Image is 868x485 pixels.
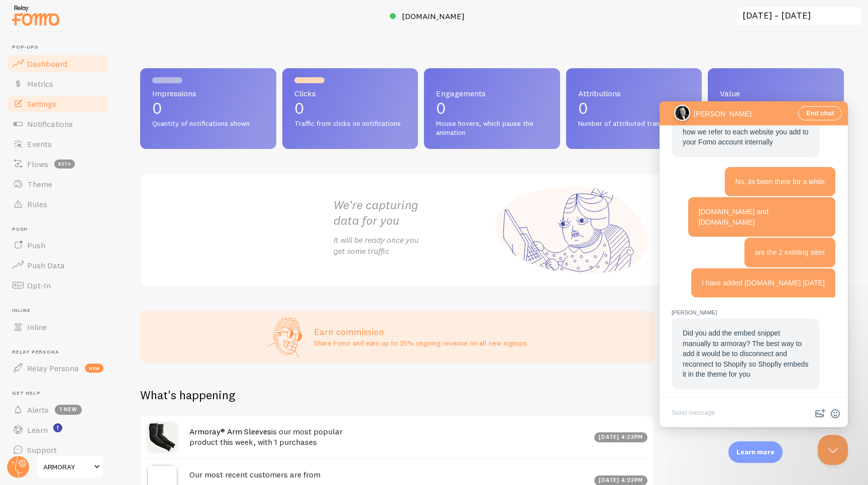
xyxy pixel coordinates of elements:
[27,445,57,455] span: Support
[578,89,690,97] span: Attributions
[6,255,110,275] a: Push Data
[11,3,61,28] img: fomo-relay-logo-orange.svg
[660,101,848,427] iframe: Help Scout Beacon - Live Chat, Contact Form, and Knowledge Base
[6,317,110,337] a: Inline
[43,461,91,473] span: ARMORAY
[6,94,110,114] a: Settings
[6,54,110,74] a: Dashboard
[27,159,48,169] span: Flows
[294,89,406,97] span: Clicks
[27,79,53,89] span: Metrics
[6,174,110,194] a: Theme
[12,307,110,314] span: Inline
[818,435,848,465] iframe: Help Scout Beacon - Close
[736,447,775,457] p: Learn more
[436,89,548,97] span: Engagements
[55,405,82,415] span: 1 new
[334,234,492,257] p: It will be ready once you get some traffic
[6,154,110,174] a: Flows beta
[720,89,832,97] span: Value
[6,134,110,154] a: Events
[12,349,110,356] span: Relay Persona
[6,114,110,134] a: Notifications
[6,74,110,94] a: Metrics
[578,100,690,116] p: 0
[27,139,52,149] span: Events
[53,423,62,432] svg: <p>Watch New Feature Tutorials!</p>
[12,226,110,233] span: Push
[27,240,45,250] span: Push
[334,197,492,228] h2: We're capturing data for you
[6,358,110,378] a: Relay Persona new
[27,405,49,415] span: Alerts
[6,420,110,440] a: Learn
[436,100,548,116] p: 0
[27,119,73,129] span: Notifications
[27,59,67,69] span: Dashboard
[12,44,110,51] span: Pop-ups
[6,194,110,214] a: Rules
[27,363,79,373] span: Relay Persona
[314,326,527,338] h3: Earn commission
[6,400,110,420] a: Alerts 1 new
[27,322,47,332] span: Inline
[152,89,264,97] span: Impressions
[294,119,406,128] span: Traffic from clicks on notifications
[728,441,783,463] div: Learn more
[152,119,264,128] span: Quantity of notifications shown
[436,119,548,137] span: Mouse hovers, which pause the animation
[6,275,110,295] a: Opt-In
[594,432,648,442] div: [DATE] 4:23pm
[6,235,110,255] a: Push
[27,99,56,109] span: Settings
[720,98,740,118] span: $0
[27,260,65,270] span: Push Data
[12,390,110,397] span: Get Help
[6,440,110,460] a: Support
[140,387,235,403] h2: What's happening
[189,426,588,447] h4: is our most popular product this week, with 1 purchases
[189,426,271,436] a: Armoray® Arm Sleeves
[27,179,52,189] span: Theme
[54,159,75,169] span: beta
[152,100,264,116] p: 0
[85,364,103,373] span: new
[294,100,406,116] p: 0
[578,119,690,128] span: Number of attributed transactions
[36,455,104,479] a: ARMORAY
[314,338,527,348] p: Share Fomo and earn up to 25% ongoing revenue on all new signups
[27,199,47,209] span: Rules
[27,280,51,290] span: Opt-In
[27,425,48,435] span: Learn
